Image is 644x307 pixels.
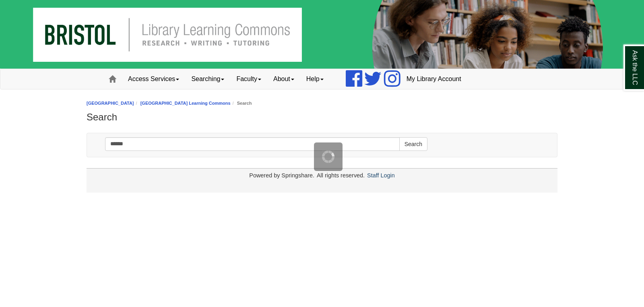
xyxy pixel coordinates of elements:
[185,69,230,89] a: Searching
[316,172,366,179] div: All rights reserved.
[231,100,252,107] li: Search
[367,172,395,179] a: Staff Login
[230,69,267,89] a: Faculty
[87,101,134,106] a: [GEOGRAPHIC_DATA]
[248,172,316,179] div: Powered by Springshare.
[140,101,231,106] a: [GEOGRAPHIC_DATA] Learning Commons
[399,137,427,151] button: Search
[400,69,467,89] a: My Library Account
[267,69,300,89] a: About
[122,69,185,89] a: Access Services
[87,112,557,123] h1: Search
[322,150,334,163] img: Working...
[87,100,557,107] nav: breadcrumb
[300,69,330,89] a: Help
